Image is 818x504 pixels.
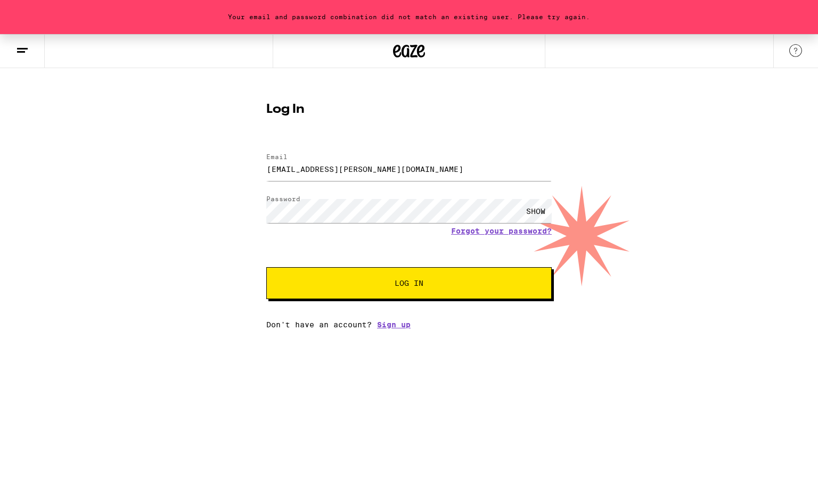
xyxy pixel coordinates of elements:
[266,157,552,181] input: Email
[266,195,300,202] label: Password
[395,279,423,287] span: Log In
[266,103,552,116] h1: Log In
[377,320,411,329] a: Sign up
[6,7,77,16] span: Hi. Need any help?
[266,320,552,329] div: Don't have an account?
[520,199,552,223] div: SHOW
[451,227,552,235] a: Forgot your password?
[266,267,552,299] button: Log In
[266,153,288,160] label: Email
